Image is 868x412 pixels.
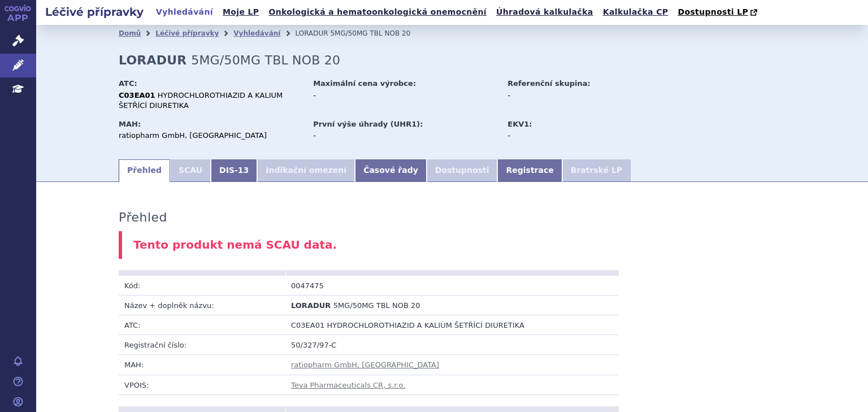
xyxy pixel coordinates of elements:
[211,159,257,182] a: DIS-13
[291,301,331,310] span: LORADUR
[119,295,285,315] td: Název + doplněk názvu:
[119,315,285,335] td: ATC:
[295,29,328,37] span: LORADUR
[265,5,490,20] a: Onkologická a hematoonkologická onemocnění
[493,5,597,20] a: Úhradová kalkulačka
[674,5,763,20] a: Dostupnosti LP
[507,120,532,128] strong: EKV1:
[153,5,216,20] a: Vyhledávání
[119,159,170,182] a: Přehled
[119,210,167,225] h3: Přehled
[285,335,619,355] td: 50/327/97-C
[285,276,452,296] td: 0047475
[119,91,283,110] span: HYDROCHLOROTHIAZID A KALIUM ŠETŘÍCÍ DIURETIKA
[119,276,285,296] td: Kód:
[36,4,153,20] h2: Léčivé přípravky
[678,7,748,16] span: Dostupnosti LP
[119,29,141,37] a: Domů
[119,131,302,141] div: ratiopharm GmbH, [GEOGRAPHIC_DATA]
[507,79,590,88] strong: Referenční skupina:
[119,375,285,394] td: VPOIS:
[333,301,420,310] span: 5MG/50MG TBL NOB 20
[119,335,285,355] td: Registrační číslo:
[355,159,427,182] a: Časové řady
[313,79,416,88] strong: Maximální cena výrobce:
[507,131,635,141] div: -
[507,90,635,101] div: -
[191,53,340,67] span: 5MG/50MG TBL NOB 20
[313,90,497,101] div: -
[155,29,219,37] a: Léčivé přípravky
[119,231,785,259] div: Tento produkt nemá SCAU data.
[327,321,524,329] span: HYDROCHLOROTHIAZID A KALIUM ŠETŘÍCÍ DIURETIKA
[119,120,141,128] strong: MAH:
[119,355,285,375] td: MAH:
[119,91,155,99] strong: C03EA01
[291,381,405,389] a: Teva Pharmaceuticals CR, s.r.o.
[330,29,410,37] span: 5MG/50MG TBL NOB 20
[313,120,423,128] strong: První výše úhrady (UHR1):
[219,5,262,20] a: Moje LP
[119,53,186,67] strong: LORADUR
[119,79,137,88] strong: ATC:
[233,29,280,37] a: Vyhledávání
[291,361,439,369] a: ratiopharm GmbH, [GEOGRAPHIC_DATA]
[291,321,324,329] span: C03EA01
[600,5,672,20] a: Kalkulačka CP
[497,159,562,182] a: Registrace
[313,131,497,141] div: -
